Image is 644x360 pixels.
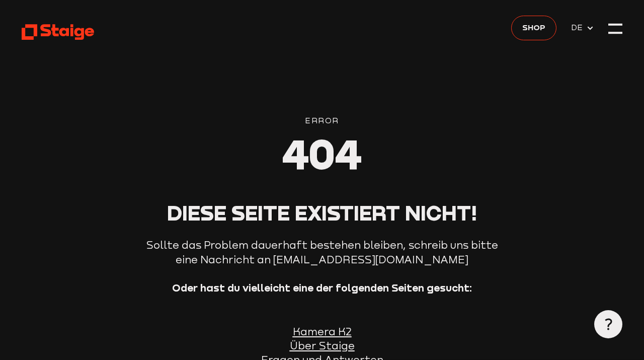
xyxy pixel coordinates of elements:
p: Sollte das Problem dauerhaft bestehen bleiben, schreib uns bitte eine Nachricht an [EMAIL_ADDRESS... [146,238,498,266]
span: 404 [282,128,362,178]
a: Shop [511,16,557,40]
a: Über Staige [290,339,355,351]
span: Diese Seite existiert nicht! [167,200,477,225]
span: DE [571,21,586,34]
div: Error [22,114,623,127]
span: Shop [522,21,545,34]
strong: Oder hast du vielleicht eine der folgenden Seiten gesucht: [172,281,472,294]
a: Kamera K2 [293,325,352,337]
